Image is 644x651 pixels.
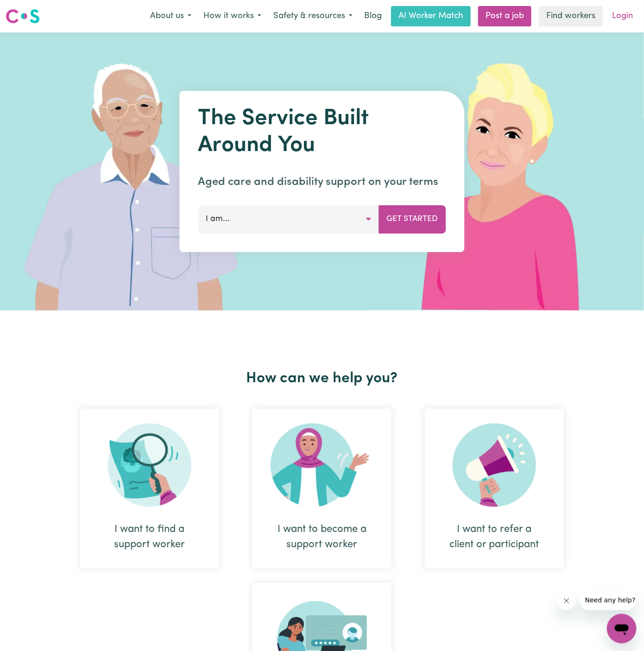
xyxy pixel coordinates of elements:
[198,106,446,159] h1: The Service Built Around You
[253,409,391,568] div: I want to become a support worker
[267,6,359,26] button: Safety & resources
[478,6,531,26] a: Post a job
[6,8,40,25] img: Careseekers logo
[453,423,536,507] img: Refer
[108,423,191,507] img: Search
[379,205,446,233] button: Get Started
[198,174,446,190] p: Aged care and disability support on your terms
[607,614,637,644] iframe: Button to launch messaging window
[197,6,267,26] button: How it works
[275,522,369,552] div: I want to become a support worker
[63,370,581,387] h2: How can we help you?
[102,522,197,552] div: I want to find a support worker
[557,592,576,610] iframe: Close message
[80,409,219,568] div: I want to find a support worker
[539,6,603,26] a: Find workers
[425,409,564,568] div: I want to refer a client or participant
[580,590,637,610] iframe: Message from company
[391,6,471,26] a: AI Worker Match
[606,6,638,26] a: Login
[447,522,542,552] div: I want to refer a client or participant
[271,423,373,507] img: Become Worker
[359,6,387,26] a: Blog
[198,205,379,233] button: I am...
[6,6,40,27] a: Careseekers logo
[144,6,197,26] button: About us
